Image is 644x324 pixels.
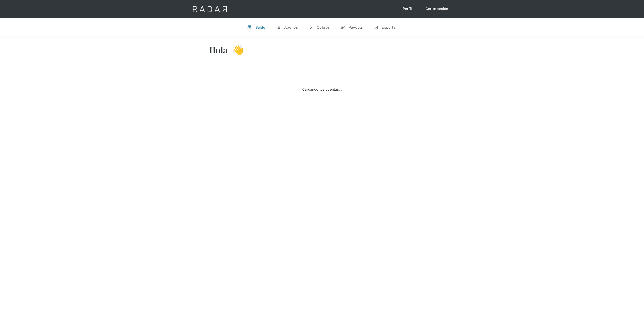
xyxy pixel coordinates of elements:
a: Cerrar sesión [421,5,453,13]
div: Saldo [255,25,266,30]
div: Exportar [382,25,397,30]
h3: Hola [209,44,228,56]
div: y [341,25,345,30]
div: Abonos [284,25,298,30]
div: t [276,25,281,30]
div: w [309,25,313,30]
h3: 👋 [228,44,244,56]
a: Perfil [398,5,417,13]
div: Cobros [317,25,330,30]
div: Cargando tus cuentas... [302,87,342,92]
div: n [374,25,378,30]
div: v [247,25,252,30]
div: Payouts [349,25,363,30]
